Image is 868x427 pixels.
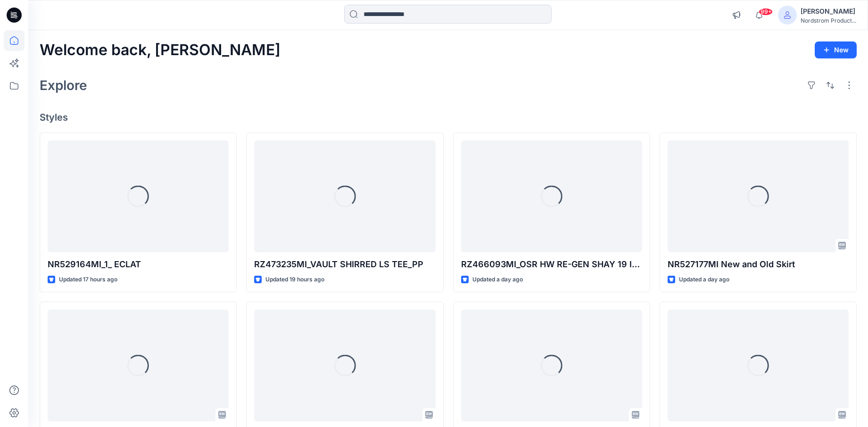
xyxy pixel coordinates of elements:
[784,11,791,19] svg: avatar
[668,258,849,271] p: NR527177MI New and Old Skirt
[40,78,87,93] h2: Explore
[801,6,856,17] div: [PERSON_NAME]
[59,275,117,285] p: Updated 17 hours ago
[265,275,324,285] p: Updated 19 hours ago
[40,112,857,123] h4: Styles
[472,275,523,285] p: Updated a day ago
[254,258,435,271] p: RZ473235MI_VAULT SHIRRED LS TEE_PP
[40,41,281,59] h2: Welcome back, [PERSON_NAME]
[815,41,857,58] button: New
[801,17,856,24] div: Nordstrom Product...
[461,258,642,271] p: RZ466093MI_OSR HW RE-GEN SHAY 19 IN CAPRI_F1
[48,258,229,271] p: NR529164MI_1_ ECLAT
[679,275,729,285] p: Updated a day ago
[759,8,773,16] span: 99+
